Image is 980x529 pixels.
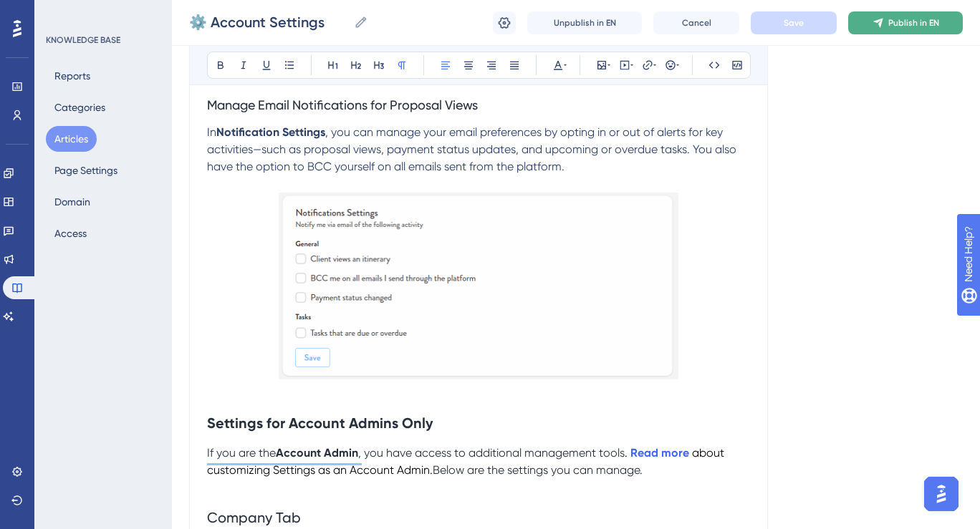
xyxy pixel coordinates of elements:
[46,94,114,120] button: Categories
[207,446,276,460] span: If you are the
[920,472,963,515] iframe: UserGuiding AI Assistant Launcher
[34,4,90,21] span: Need Help?
[216,125,325,139] strong: Notification Settings
[682,17,711,29] span: Cancel
[189,12,348,32] input: Article Name
[358,446,625,460] span: , you have access to additional management tools
[207,414,433,432] strong: Settings for Account Admins Only
[653,11,739,34] button: Cancel
[784,17,804,29] span: Save
[625,446,628,460] span: .
[527,11,642,34] button: Unpublish in EN
[207,125,739,173] span: , you can manage your email preferences by opting in or out of alerts for key activities—such as ...
[848,11,963,34] button: Publish in EN
[207,125,216,139] span: In
[751,11,837,34] button: Save
[888,17,939,29] span: Publish in EN
[276,446,358,460] strong: Account Admin
[46,126,97,152] button: Articles
[207,446,727,477] span: about customizing Settings as an Account Admin.
[207,97,478,112] span: Manage Email Notifications for Proposal Views
[46,63,99,89] button: Reports
[207,509,301,526] span: Company Tab
[46,189,99,215] button: Domain
[433,463,643,477] span: Below are the settings you can manage.
[46,157,126,183] button: Page Settings
[630,446,689,460] a: Read more
[554,17,616,29] span: Unpublish in EN
[46,220,95,246] button: Access
[46,34,120,46] div: KNOWLEDGE BASE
